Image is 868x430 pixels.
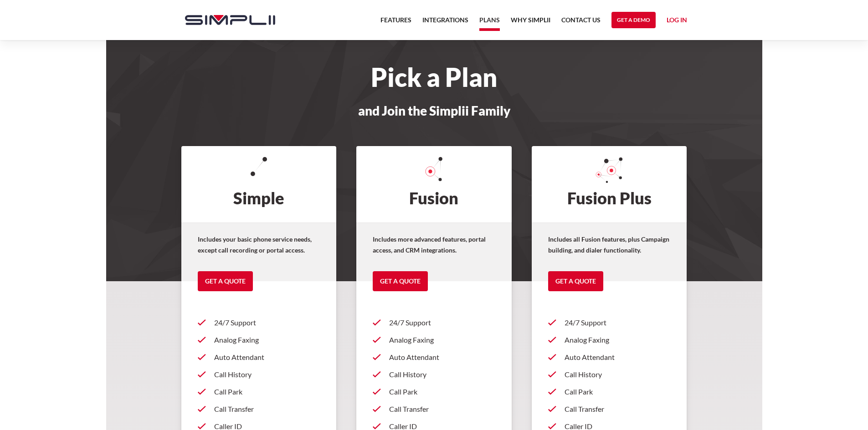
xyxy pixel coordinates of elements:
p: Includes your basic phone service needs, except call recording or portal access. [198,234,320,256]
a: 24/7 Support [198,314,320,331]
a: Get a Quote [198,271,253,291]
a: Analog Faxing [373,331,495,349]
a: 24/7 Support [548,314,671,331]
strong: Includes more advanced features, portal access, and CRM integrations. [373,235,486,254]
p: Auto Attendant [565,352,671,363]
a: Auto Attendant [198,349,320,366]
a: Call Transfer [373,400,495,418]
h1: Pick a Plan [176,67,693,87]
a: Call Transfer [198,400,320,418]
a: Contact US [561,15,601,31]
h2: Fusion Plus [532,146,687,223]
a: Call History [198,366,320,383]
p: Call History [389,369,495,380]
p: Call Park [389,386,495,397]
p: Call Park [565,386,671,397]
a: Call Transfer [548,400,671,418]
a: Plans [479,15,500,31]
a: Log in [667,15,687,28]
p: Call Transfer [565,404,671,415]
p: Auto Attendant [214,352,320,363]
a: 24/7 Support [373,314,495,331]
p: Call Transfer [389,404,495,415]
p: Call History [565,369,671,380]
p: 24/7 Support [389,317,495,328]
a: Analog Faxing [548,331,671,349]
a: Features [380,15,411,31]
h2: Fusion [356,146,512,223]
a: Get a Demo [611,12,656,28]
p: Analog Faxing [214,334,320,345]
strong: Includes all Fusion features, plus Campaign building, and dialer functionality. [548,235,669,254]
p: Call Park [214,386,320,397]
a: Call History [373,366,495,383]
a: Auto Attendant [373,349,495,366]
p: Auto Attendant [389,352,495,363]
a: Call Park [373,383,495,400]
a: Integrations [422,15,468,31]
p: 24/7 Support [214,317,320,328]
a: Call History [548,366,671,383]
a: Get a Quote [548,271,603,291]
a: Analog Faxing [198,331,320,349]
p: 24/7 Support [565,317,671,328]
p: Call Transfer [214,404,320,415]
a: Why Simplii [511,15,550,31]
a: Call Park [198,383,320,400]
a: Auto Attendant [548,349,671,366]
p: Analog Faxing [565,334,671,345]
p: Call History [214,369,320,380]
a: Call Park [548,383,671,400]
img: Simplii [185,15,275,25]
h2: Simple [181,146,337,223]
p: Analog Faxing [389,334,495,345]
a: Get a Quote [373,271,428,291]
h3: and Join the Simplii Family [176,104,693,117]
